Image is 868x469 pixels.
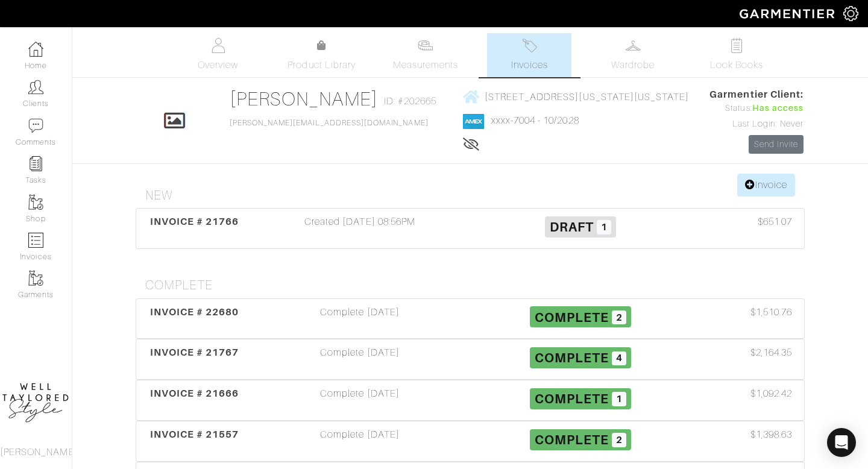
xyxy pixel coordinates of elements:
[750,386,792,401] span: $1,092.42
[230,119,429,127] a: [PERSON_NAME][EMAIL_ADDRESS][DOMAIN_NAME]
[511,58,548,72] span: Invoices
[750,305,792,319] span: $1,510.76
[150,388,239,399] span: INVOICE # 21666
[383,33,468,77] a: Measurements
[737,174,795,197] a: Invoice
[384,94,436,109] span: ID: #202665
[709,118,804,131] div: Last Login: Never
[535,391,609,406] span: Complete
[250,345,470,373] div: Complete [DATE]
[28,42,43,57] img: dashboard-icon-dbcd8f5a0b271acd01030246c82b418ddd0df26cd7fceb0bd07c9910d44c42f6.png
[694,33,779,77] a: Look Books
[28,271,43,286] img: garments-icon-b7da505a4dc4fd61783c78ac3ca0ef83fa9d6f193b1c9dc38574b1d14d53ca28.png
[487,33,571,77] a: Invoices
[710,58,764,72] span: Look Books
[612,433,626,447] span: 2
[136,421,805,462] a: INVOICE # 21557 Complete [DATE] Complete 2 $1,398.63
[136,208,805,249] a: INVOICE # 21766 Created [DATE] 08:56PM Draft 1 $651.07
[288,58,356,72] span: Product Library
[749,135,804,154] a: Send Invite
[752,102,804,115] span: Has access
[734,3,843,24] img: garmentier-logo-header-white-b43fb05a5012e4ada735d5af1a66efaba907eab6374d6393d1fbf88cb4ef424d.png
[750,345,792,360] span: $2,164.35
[522,38,537,53] img: orders-27d20c2124de7fd6de4e0e44c1d41de31381a507db9b33961299e4e07d508b8c.svg
[463,114,484,129] img: american_express-1200034d2e149cdf2cc7894a33a747db654cf6f8355cb502592f1d228b2ac700.png
[210,38,225,53] img: basicinfo-40fd8af6dae0f16599ec9e87c0ef1c0a1fdea2edbe929e3d69a839185d80c458.svg
[535,350,609,365] span: Complete
[729,38,744,53] img: todo-9ac3debb85659649dc8f770b8b6100bb5dab4b48dedcbae339e5042a72dfd3cc.svg
[612,310,626,325] span: 2
[145,188,805,203] h4: New
[150,429,239,440] span: INVOICE # 21557
[250,215,470,242] div: Created [DATE] 08:56PM
[28,80,43,95] img: clients-icon-6bae9207a08558b7cb47a8932f037763ab4055f8c8b6bfacd5dc20c3e0201464.png
[611,58,655,72] span: Wardrobe
[827,428,856,457] div: Open Intercom Messenger
[28,195,43,210] img: garments-icon-b7da505a4dc4fd61783c78ac3ca0ef83fa9d6f193b1c9dc38574b1d14d53ca28.png
[535,309,609,324] span: Complete
[250,386,470,414] div: Complete [DATE]
[612,351,626,366] span: 4
[230,88,379,110] a: [PERSON_NAME]
[28,156,43,171] img: reminder-icon-8004d30b9f0a5d33ae49ab947aed9ed385cf756f9e5892f1edd6e32f2345188e.png
[393,58,459,72] span: Measurements
[591,33,675,77] a: Wardrobe
[597,220,611,234] span: 1
[176,33,260,77] a: Overview
[250,427,470,455] div: Complete [DATE]
[150,347,239,358] span: INVOICE # 21767
[136,298,805,339] a: INVOICE # 22680 Complete [DATE] Complete 2 $1,510.76
[418,38,433,53] img: measurements-466bbee1fd09ba9460f595b01e5d73f9e2bff037440d3c8f018324cb6cdf7a4a.svg
[758,215,792,229] span: $651.07
[280,39,364,72] a: Product Library
[463,89,690,104] a: [STREET_ADDRESS][US_STATE][US_STATE]
[150,216,239,227] span: INVOICE # 21766
[198,58,238,72] span: Overview
[145,278,805,293] h4: Complete
[535,432,609,447] span: Complete
[136,380,805,421] a: INVOICE # 21666 Complete [DATE] Complete 1 $1,092.42
[136,339,805,380] a: INVOICE # 21767 Complete [DATE] Complete 4 $2,164.35
[626,38,641,53] img: wardrobe-487a4870c1b7c33e795ec22d11cfc2ed9d08956e64fb3008fe2437562e282088.svg
[150,306,239,318] span: INVOICE # 22680
[709,87,804,102] span: Garmentier Client:
[843,6,858,21] img: gear-icon-white-bd11855cb880d31180b6d7d6211b90ccbf57a29d726f0c71d8c61bd08dd39cc2.png
[250,305,470,333] div: Complete [DATE]
[709,102,804,115] div: Status:
[550,219,594,234] span: Draft
[28,233,43,248] img: orders-icon-0abe47150d42831381b5fb84f609e132dff9fe21cb692f30cb5eec754e2cba89.png
[750,427,792,442] span: $1,398.63
[485,91,690,102] span: [STREET_ADDRESS][US_STATE][US_STATE]
[491,115,579,126] a: xxxx-7004 - 10/2028
[28,118,43,133] img: comment-icon-a0a6a9ef722e966f86d9cbdc48e553b5cf19dbc54f86b18d962a5391bc8f6eb6.png
[612,392,626,406] span: 1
